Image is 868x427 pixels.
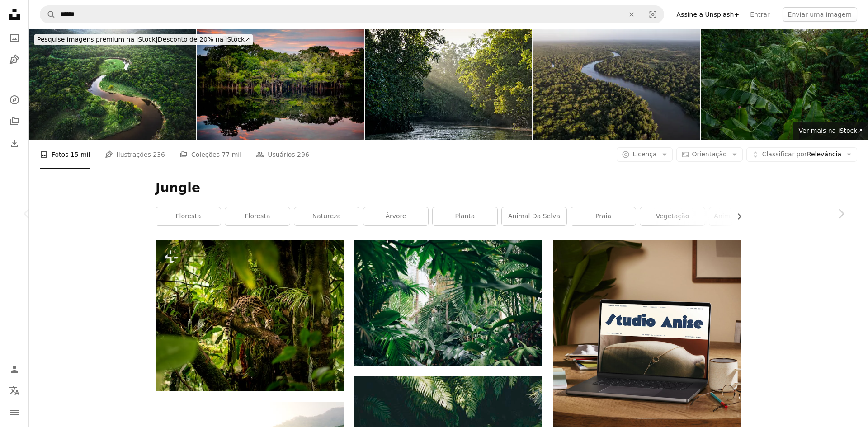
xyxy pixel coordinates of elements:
img: Floresta amazônica e rios em dias ensolarados [533,29,700,140]
a: planta [433,207,497,225]
span: Relevância [762,150,841,159]
img: Tropical rain forest [701,29,868,140]
a: um leopardo está subindo em uma árvore na selva [156,311,344,319]
button: Orientação [676,147,743,162]
span: 77 mil [222,150,241,160]
img: área coberta com plantas de folhas verdes [354,240,542,366]
button: Licença [617,147,672,162]
span: 236 [153,150,165,160]
span: Orientação [692,150,727,158]
a: natureza [294,207,359,225]
a: animais da selva [709,207,774,225]
button: Limpar [622,6,642,23]
span: Ver mais na iStock ↗ [799,127,863,134]
a: Coleções 77 mil [179,140,241,169]
a: árvore [363,207,428,225]
a: vegetação [640,207,705,225]
a: praia [571,207,636,225]
a: Coleções [5,113,24,131]
img: Mata Atlântica - a mata Atlântica no Brasil [29,29,196,140]
a: floresta [156,207,221,225]
a: Pesquise imagens premium na iStock|Desconto de 20% na iStock↗ [29,29,258,51]
span: Classificar por [762,150,807,158]
a: Ilustrações [5,51,24,69]
a: Histórico de downloads [5,134,24,152]
a: Ver mais na iStock↗ [793,122,868,140]
button: Classificar porRelevância [746,147,857,162]
a: Próximo [814,170,868,257]
a: Explorar [5,91,24,109]
a: Assine a Unsplash+ [671,7,745,22]
a: Entrar [745,7,775,22]
span: Pesquise imagens premium na iStock | [37,36,158,43]
button: Pesquise na Unsplash [40,6,56,23]
button: Pesquisa visual [642,6,664,23]
span: 296 [297,150,309,160]
a: Floresta [225,207,290,225]
a: animal da selva [502,207,566,225]
a: Ilustrações 236 [105,140,165,169]
div: Desconto de 20% na iStock ↗ [34,34,253,45]
a: Usuários 296 [256,140,309,169]
img: Amazônia - Rio Negro [197,29,364,140]
img: Floresta amazônica [365,29,532,140]
span: Licença [632,150,656,158]
a: Entrar / Cadastrar-se [5,360,24,378]
a: Fotos [5,29,24,47]
button: Menu [5,404,24,422]
h1: Jungle [156,180,741,196]
button: Enviar uma imagem [783,7,857,22]
button: Idioma [5,382,24,400]
img: um leopardo está subindo em uma árvore na selva [156,240,344,391]
form: Pesquise conteúdo visual em todo o site [40,5,664,23]
button: rolar lista para a direita [731,207,741,225]
a: área coberta com plantas de folhas verdes [354,299,542,307]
